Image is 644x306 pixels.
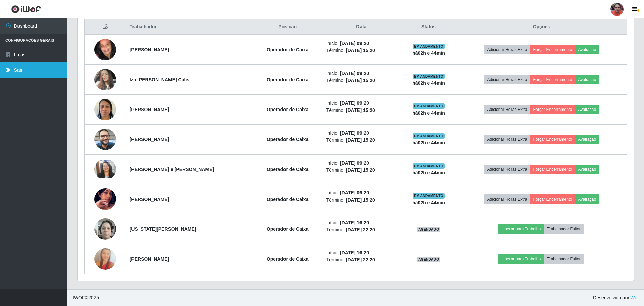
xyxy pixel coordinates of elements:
strong: Operador de Caixa [267,107,309,112]
img: 1756310362106.jpeg [94,160,116,179]
button: Adicionar Horas Extra [484,45,530,54]
button: Avaliação [575,194,599,204]
strong: há 02 h e 44 min [412,50,445,56]
li: Término: [326,167,397,174]
img: 1754259184125.jpeg [94,215,116,243]
span: EM ANDAMENTO [413,163,445,169]
img: 1758229509214.jpeg [94,180,116,218]
time: [DATE] 15:20 [346,78,375,83]
strong: [US_STATE][PERSON_NAME] [130,226,196,232]
strong: há 02 h e 44 min [412,200,445,205]
strong: [PERSON_NAME] [130,137,169,142]
button: Avaliação [575,45,599,54]
li: Início: [326,249,397,256]
span: EM ANDAMENTO [413,193,445,199]
button: Adicionar Horas Extra [484,75,530,84]
strong: [PERSON_NAME] [130,107,169,112]
img: 1754146149925.jpeg [94,95,116,124]
strong: Operador de Caixa [267,77,309,82]
time: [DATE] 09:20 [340,41,369,46]
time: [DATE] 22:20 [346,257,375,262]
th: Status [401,19,456,35]
button: Forçar Encerramento [530,45,575,54]
strong: Iza [PERSON_NAME] Calis [130,77,189,82]
li: Início: [326,70,397,77]
button: Avaliação [575,75,599,84]
strong: há 02 h e 44 min [412,170,445,175]
button: Adicionar Horas Extra [484,105,530,114]
li: Término: [326,256,397,263]
strong: há 02 h e 44 min [412,80,445,86]
button: Trabalhador Faltou [544,254,584,264]
time: [DATE] 09:20 [340,130,369,136]
strong: Operador de Caixa [267,167,309,172]
li: Término: [326,226,397,233]
span: © 2025 . [73,294,100,301]
a: iWof [629,295,639,300]
span: EM ANDAMENTO [413,103,445,109]
time: [DATE] 16:20 [340,250,369,255]
strong: Operador de Caixa [267,47,309,52]
button: Forçar Encerramento [530,75,575,84]
img: 1701891502546.jpeg [94,26,116,74]
strong: [PERSON_NAME] [130,256,169,262]
span: EM ANDAMENTO [413,44,445,49]
li: Início: [326,219,397,226]
li: Término: [326,107,397,114]
li: Início: [326,40,397,47]
li: Término: [326,77,397,84]
strong: Operador de Caixa [267,196,309,202]
strong: Operador de Caixa [267,137,309,142]
img: 1757236208541.jpeg [94,243,116,275]
span: Desenvolvido por [593,294,639,301]
img: 1755090695387.jpeg [94,125,116,154]
button: Adicionar Horas Extra [484,135,530,144]
li: Início: [326,130,397,137]
li: Término: [326,137,397,144]
time: [DATE] 15:20 [346,167,375,173]
time: [DATE] 15:20 [346,137,375,143]
time: [DATE] 09:20 [340,100,369,106]
li: Início: [326,189,397,196]
button: Adicionar Horas Extra [484,194,530,204]
time: [DATE] 22:20 [346,227,375,232]
span: AGENDADO [417,257,441,262]
button: Forçar Encerramento [530,194,575,204]
button: Avaliação [575,165,599,174]
button: Forçar Encerramento [530,165,575,174]
strong: [PERSON_NAME] e [PERSON_NAME] [130,167,214,172]
time: [DATE] 09:20 [340,160,369,166]
button: Avaliação [575,105,599,114]
th: Trabalhador [126,19,253,35]
button: Forçar Encerramento [530,135,575,144]
li: Término: [326,196,397,204]
strong: [PERSON_NAME] [130,47,169,52]
strong: Operador de Caixa [267,256,309,262]
button: Forçar Encerramento [530,105,575,114]
span: IWOF [73,295,85,300]
button: Avaliação [575,135,599,144]
th: Data [322,19,401,35]
img: 1754675382047.jpeg [94,65,116,94]
time: [DATE] 09:20 [340,71,369,76]
th: Opções [457,19,627,35]
time: [DATE] 15:20 [346,48,375,53]
span: EM ANDAMENTO [413,74,445,79]
time: [DATE] 15:20 [346,107,375,113]
strong: Operador de Caixa [267,226,309,232]
li: Início: [326,100,397,107]
button: Liberar para Trabalho [498,224,544,234]
span: AGENDADO [417,227,441,232]
li: Início: [326,160,397,167]
strong: há 02 h e 44 min [412,140,445,145]
span: EM ANDAMENTO [413,133,445,139]
time: [DATE] 16:20 [340,220,369,225]
button: Trabalhador Faltou [544,224,584,234]
time: [DATE] 09:20 [340,190,369,195]
th: Posição [253,19,322,35]
strong: há 02 h e 44 min [412,110,445,116]
li: Término: [326,47,397,54]
img: CoreUI Logo [11,5,41,13]
strong: [PERSON_NAME] [130,196,169,202]
button: Adicionar Horas Extra [484,165,530,174]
